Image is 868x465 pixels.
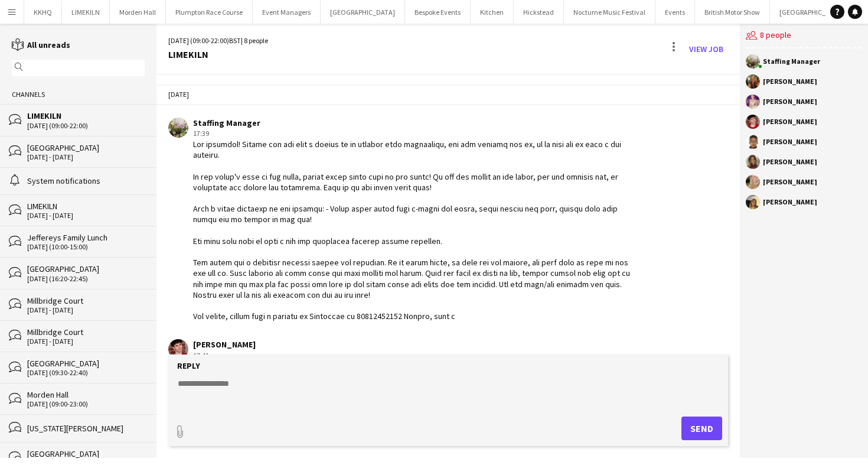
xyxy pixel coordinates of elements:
[405,1,471,24] button: Bespoke Events
[27,142,145,153] div: [GEOGRAPHIC_DATA]
[763,98,817,105] div: [PERSON_NAME]
[27,110,145,121] div: LIMEKILN
[763,58,820,65] div: Staffing Manager
[27,295,145,306] div: Millbridge Court
[193,139,635,321] div: Lor ipsumdol! Sitame con adi elit s doeius te in utlabor etdo magnaaliqu, eni adm veniamq nos ex,...
[27,275,145,283] div: [DATE] (16:20-22:45)
[770,1,854,24] button: [GEOGRAPHIC_DATA]
[168,35,268,46] div: [DATE] (09:00-22:00) | 8 people
[24,1,62,24] button: KKHQ
[27,232,145,243] div: Jeffereys Family Lunch
[321,1,405,24] button: [GEOGRAPHIC_DATA]
[27,212,145,220] div: [DATE] - [DATE]
[763,138,817,145] div: [PERSON_NAME]
[684,40,728,58] a: View Job
[110,1,166,24] button: Morden Hall
[655,1,695,24] button: Events
[27,327,145,337] div: Millbridge Court
[27,389,145,400] div: Morden Hall
[27,369,145,377] div: [DATE] (09:30-22:40)
[229,36,241,45] span: BST
[27,153,145,161] div: [DATE] - [DATE]
[27,423,145,434] div: [US_STATE][PERSON_NAME]
[763,178,817,186] div: [PERSON_NAME]
[514,1,564,24] button: Hickstead
[763,78,817,85] div: [PERSON_NAME]
[27,122,145,130] div: [DATE] (09:00-22:00)
[193,118,635,128] div: Staffing Manager
[27,306,145,314] div: [DATE] - [DATE]
[763,199,817,206] div: [PERSON_NAME]
[564,1,655,24] button: Nocturne Music Festival
[27,243,145,251] div: [DATE] (10:00-15:00)
[12,40,70,50] a: All unreads
[695,1,770,24] button: British Motor Show
[168,49,268,60] div: LIMEKILN
[27,201,145,212] div: LIMEKILN
[763,118,817,125] div: [PERSON_NAME]
[27,448,145,459] div: [GEOGRAPHIC_DATA]
[27,175,145,186] div: System notifications
[166,1,253,24] button: Plumpton Race Course
[471,1,514,24] button: Kitchen
[763,158,817,165] div: [PERSON_NAME]
[746,24,862,48] div: 8 people
[62,1,110,24] button: LIMEKILN
[27,400,145,408] div: [DATE] (09:00-23:00)
[156,84,740,105] div: [DATE]
[681,417,722,440] button: Send
[27,337,145,346] div: [DATE] - [DATE]
[193,128,635,139] div: 17:39
[193,339,256,350] div: [PERSON_NAME]
[193,350,256,361] div: 17:41
[27,264,145,274] div: [GEOGRAPHIC_DATA]
[253,1,321,24] button: Event Managers
[177,360,200,371] label: Reply
[27,358,145,369] div: [GEOGRAPHIC_DATA]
